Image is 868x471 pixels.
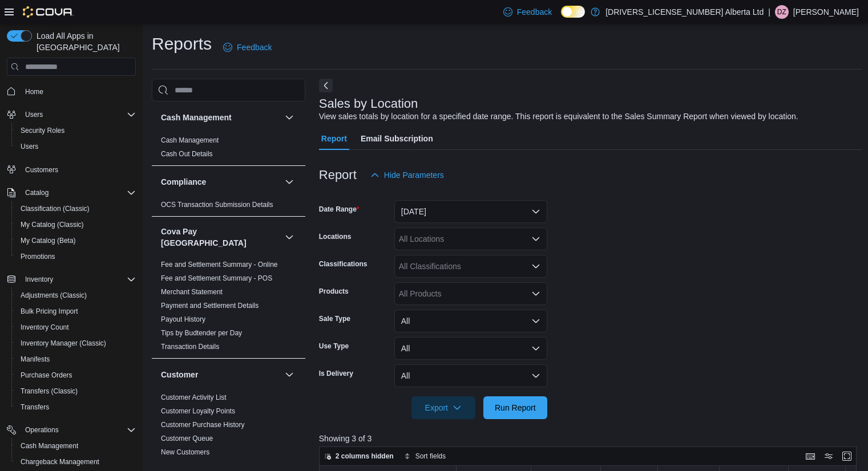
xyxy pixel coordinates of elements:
button: Customer [282,368,296,381]
h3: Compliance [161,176,206,188]
span: Tips by Budtender per Day [161,328,242,338]
span: Inventory Count [21,323,69,332]
p: [PERSON_NAME] [793,5,859,19]
span: Export [418,396,469,419]
span: Cash Out Details [161,149,213,159]
span: Catalog [25,188,49,197]
a: Cash Management [161,136,219,144]
button: Users [2,107,140,123]
span: Home [25,87,43,96]
button: Cash Management [161,112,280,123]
span: Classification (Classic) [21,204,90,213]
div: Cash Management [152,133,305,165]
label: Sale Type [319,314,350,323]
button: Bulk Pricing Import [11,303,140,319]
button: [DATE] [394,200,547,223]
span: My Catalog (Beta) [16,234,136,247]
button: Inventory [21,273,58,286]
span: Report [321,127,347,150]
button: All [394,310,547,332]
span: Home [21,84,136,98]
span: Hide Parameters [384,169,444,181]
span: Promotions [16,250,136,263]
span: Cash Management [161,136,219,145]
button: Promotions [11,249,140,265]
button: Operations [21,423,63,437]
span: Customer Purchase History [161,420,245,429]
button: Next [319,79,333,92]
a: New Customers [161,448,209,456]
span: Inventory Count [16,320,136,334]
a: Chargeback Management [16,455,104,469]
span: Bulk Pricing Import [16,304,136,318]
span: Customer Loyalty Points [161,407,235,416]
p: [DRIVERS_LICENSE_NUMBER] Alberta Ltd [605,5,764,19]
a: My Catalog (Classic) [16,218,88,232]
button: Cova Pay [GEOGRAPHIC_DATA] [161,226,280,249]
span: Purchase Orders [16,368,136,382]
p: | [768,5,770,19]
span: Users [25,110,43,119]
span: Users [21,108,136,121]
button: Inventory [2,271,140,287]
span: Classification (Classic) [16,202,136,216]
button: Security Roles [11,123,140,139]
span: My Catalog (Classic) [16,218,136,232]
span: Customers [25,165,58,174]
span: Fee and Settlement Summary - POS [161,274,272,283]
a: Feedback [219,36,276,59]
button: Cova Pay [GEOGRAPHIC_DATA] [282,230,296,244]
button: Compliance [161,176,280,188]
a: Customer Loyalty Points [161,407,235,415]
button: Display options [822,449,835,463]
button: Adjustments (Classic) [11,287,140,303]
a: Tips by Budtender per Day [161,329,242,337]
button: Compliance [282,175,296,189]
span: Purchase Orders [21,371,72,380]
button: Sort fields [399,449,450,463]
button: Operations [2,422,140,438]
a: Customer Purchase History [161,421,245,429]
span: Cash Management [21,441,78,450]
button: Users [11,139,140,155]
span: Operations [25,425,59,435]
span: Security Roles [16,124,136,137]
button: Customers [2,161,140,178]
span: Chargeback Management [21,457,99,466]
img: Cova [23,6,74,18]
span: Dark Mode [561,18,562,18]
button: Keyboard shortcuts [804,449,817,463]
button: Open list of options [531,234,540,243]
a: Manifests [16,352,54,366]
span: Bulk Pricing Import [21,307,78,316]
button: Catalog [2,185,140,201]
button: Inventory Manager (Classic) [11,335,140,351]
span: New Customers [161,448,209,457]
span: Email Subscription [361,127,433,150]
span: Transaction Details [161,342,219,351]
a: Transfers (Classic) [16,384,82,398]
span: DZ [777,5,786,19]
label: Date Range [319,205,360,214]
span: Inventory Manager (Classic) [21,339,106,348]
a: Customer Activity List [161,393,227,401]
span: Fee and Settlement Summary - Online [161,260,278,269]
a: Payout History [161,315,205,323]
a: Cash Management [16,439,83,453]
span: Payout History [161,315,205,324]
button: Export [411,396,475,419]
button: Home [2,83,140,99]
a: Inventory Count [16,320,74,334]
span: Customer Queue [161,434,213,443]
button: Purchase Orders [11,367,140,383]
a: Feedback [499,1,556,23]
span: Feedback [237,42,272,53]
span: Security Roles [21,126,64,135]
a: Inventory Manager (Classic) [16,336,111,350]
span: My Catalog (Beta) [21,236,76,245]
div: Customer [152,391,305,464]
button: Catalog [21,186,53,200]
span: Customer Activity List [161,393,227,402]
span: Catalog [21,186,136,200]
